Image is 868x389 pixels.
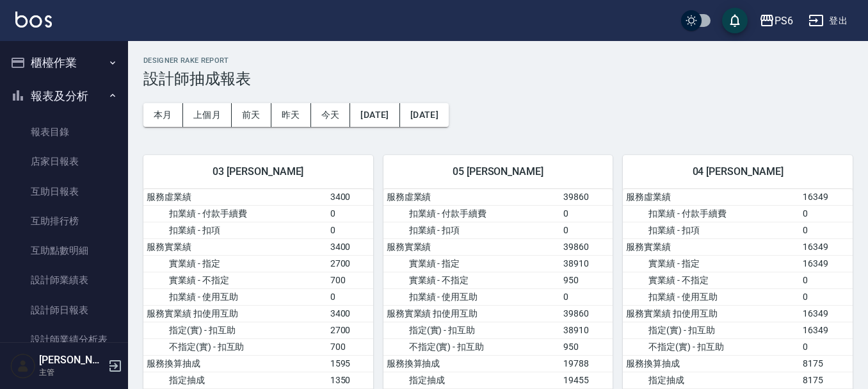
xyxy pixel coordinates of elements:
[638,165,837,178] span: 04 [PERSON_NAME]
[311,103,351,127] button: 今天
[39,354,104,367] h5: [PERSON_NAME]
[623,288,800,305] td: 扣業績 - 使用互助
[383,238,560,255] td: 服務實業績
[623,255,800,272] td: 實業績 - 指定
[143,355,327,372] td: 服務換算抽成
[327,189,373,206] td: 3400
[143,255,327,272] td: 實業績 - 指定
[5,46,123,79] button: 櫃檯作業
[800,272,853,288] td: 0
[560,372,613,388] td: 19455
[775,13,793,29] div: PS6
[623,322,800,338] td: 指定(實) - 扣互助
[800,238,853,255] td: 16349
[327,205,373,222] td: 0
[143,70,853,88] h3: 設計師抽成報表
[560,189,613,206] td: 39860
[5,325,123,354] a: 設計師業績分析表
[800,255,853,272] td: 16349
[5,177,123,206] a: 互助日報表
[143,288,327,305] td: 扣業績 - 使用互助
[327,255,373,272] td: 2700
[800,372,853,388] td: 8175
[327,288,373,305] td: 0
[327,355,373,372] td: 1595
[143,238,327,255] td: 服務實業績
[560,288,613,305] td: 0
[383,355,560,372] td: 服務換算抽成
[754,8,798,34] button: PS6
[560,222,613,238] td: 0
[5,236,123,265] a: 互助點數明細
[143,103,183,127] button: 本月
[143,189,327,206] td: 服務虛業績
[383,288,560,305] td: 扣業績 - 使用互助
[383,272,560,288] td: 實業績 - 不指定
[623,222,800,238] td: 扣業績 - 扣項
[383,338,560,355] td: 不指定(實) - 扣互助
[143,338,327,355] td: 不指定(實) - 扣互助
[327,322,373,338] td: 2700
[143,305,327,322] td: 服務實業績 扣使用互助
[232,103,271,127] button: 前天
[159,165,358,178] span: 03 [PERSON_NAME]
[271,103,311,127] button: 昨天
[623,272,800,288] td: 實業績 - 不指定
[10,353,36,379] img: Person
[383,305,560,322] td: 服務實業績 扣使用互助
[800,338,853,355] td: 0
[623,372,800,388] td: 指定抽成
[623,355,800,372] td: 服務換算抽成
[722,8,748,33] button: save
[327,305,373,322] td: 3400
[5,295,123,325] a: 設計師日報表
[327,222,373,238] td: 0
[183,103,232,127] button: 上個月
[5,206,123,236] a: 互助排行榜
[383,205,560,222] td: 扣業績 - 付款手續費
[623,205,800,222] td: 扣業績 - 付款手續費
[5,79,123,113] button: 報表及分析
[327,338,373,355] td: 700
[560,255,613,272] td: 38910
[560,272,613,288] td: 950
[143,372,327,388] td: 指定抽成
[383,255,560,272] td: 實業績 - 指定
[800,288,853,305] td: 0
[383,189,560,206] td: 服務虛業績
[327,372,373,388] td: 1350
[143,56,853,65] h2: Designer Rake Report
[5,117,123,147] a: 報表目錄
[800,205,853,222] td: 0
[560,338,613,355] td: 950
[560,238,613,255] td: 39860
[623,189,800,206] td: 服務虛業績
[327,272,373,288] td: 700
[5,147,123,176] a: 店家日報表
[399,165,598,178] span: 05 [PERSON_NAME]
[350,103,399,127] button: [DATE]
[143,205,327,222] td: 扣業績 - 付款手續費
[327,238,373,255] td: 3400
[383,372,560,388] td: 指定抽成
[143,222,327,238] td: 扣業績 - 扣項
[400,103,449,127] button: [DATE]
[143,272,327,288] td: 實業績 - 不指定
[143,322,327,338] td: 指定(實) - 扣互助
[560,205,613,222] td: 0
[800,305,853,322] td: 16349
[803,9,853,33] button: 登出
[800,222,853,238] td: 0
[15,12,52,28] img: Logo
[560,305,613,322] td: 39860
[800,355,853,372] td: 8175
[383,222,560,238] td: 扣業績 - 扣項
[800,189,853,206] td: 16349
[623,338,800,355] td: 不指定(實) - 扣互助
[560,322,613,338] td: 38910
[800,322,853,338] td: 16349
[623,305,800,322] td: 服務實業績 扣使用互助
[39,367,104,378] p: 主管
[5,265,123,295] a: 設計師業績表
[383,322,560,338] td: 指定(實) - 扣互助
